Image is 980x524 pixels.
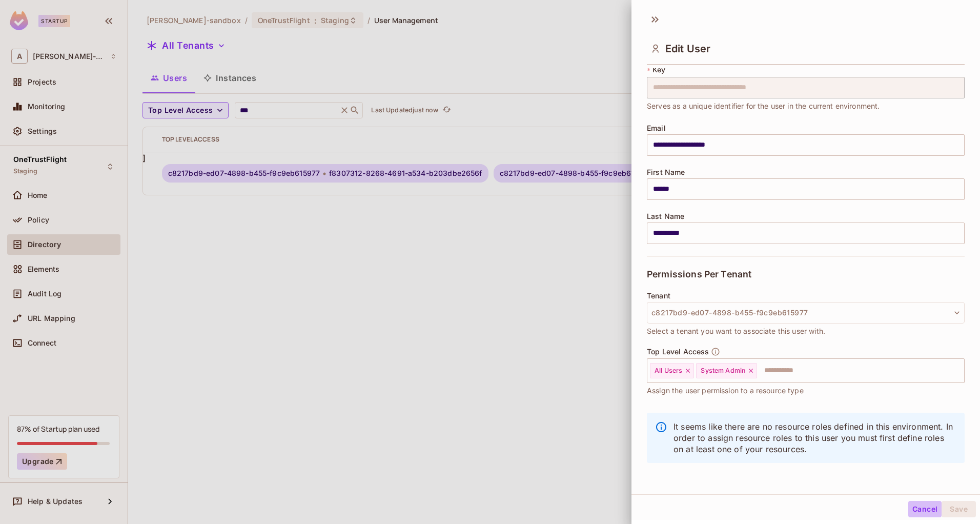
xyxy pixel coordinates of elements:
[701,367,745,375] span: System Admin
[647,269,751,279] span: Permissions Per Tenant
[673,421,956,455] p: It seems like there are no resource roles defined in this environment. In order to assign resourc...
[650,363,694,378] div: All Users
[665,43,710,55] span: Edit User
[655,367,682,375] span: All Users
[647,326,825,337] span: Select a tenant you want to associate this user with.
[647,124,666,132] span: Email
[959,369,961,371] button: Open
[652,66,665,74] span: Key
[647,292,670,300] span: Tenant
[647,212,684,220] span: Last Name
[942,501,976,517] button: Save
[647,385,804,396] span: Assign the user permission to a resource type
[908,501,942,517] button: Cancel
[647,348,709,356] span: Top Level Access
[647,302,965,324] button: c8217bd9-ed07-4898-b455-f9c9eb615977
[696,363,757,378] div: System Admin
[647,100,880,112] span: Serves as a unique identifier for the user in the current environment.
[647,168,685,176] span: First Name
